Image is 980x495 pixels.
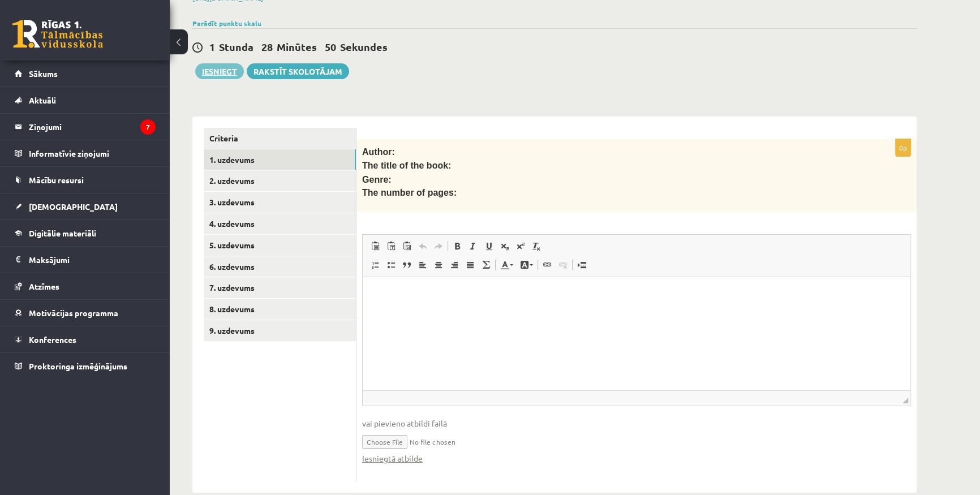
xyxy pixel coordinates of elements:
a: Rakstīt skolotājam [247,63,349,79]
iframe: Rich Text Editor, wiswyg-editor-user-answer-47433804399660 [363,277,910,390]
a: Ziņojumi7 [15,114,156,140]
a: 1. uzdevums [204,149,356,170]
a: Undo (Ctrl+Z) [415,239,431,253]
a: Aktuāli [15,87,156,113]
a: Redo (Ctrl+Y) [431,239,446,253]
a: Motivācijas programma [15,300,156,326]
a: 3. uzdevums [204,192,356,213]
a: Digitālie materiāli [15,220,156,246]
span: The title of the book: [362,161,451,170]
i: 7 [140,119,156,135]
span: Genre: [362,175,392,184]
a: Insert/Remove Bulleted List [383,257,399,272]
a: Paste from Word [399,239,415,253]
a: 5. uzdevums [204,235,356,256]
legend: Maksājumi [29,247,156,273]
span: Mācību resursi [29,175,84,185]
a: Sākums [15,61,156,87]
legend: Ziņojumi [29,114,156,140]
a: Link (Ctrl+K) [539,257,555,272]
p: 0p [895,139,911,157]
span: Drag to resize [902,398,908,403]
a: Background Colour [517,257,536,272]
a: [DEMOGRAPHIC_DATA] [15,193,156,219]
a: 6. uzdevums [204,256,356,277]
a: Parādīt punktu skalu [192,19,261,28]
span: Sekundes [340,40,388,53]
a: Paste (Ctrl+V) [367,239,383,253]
span: The number of pages: [362,188,457,197]
a: Atzīmes [15,273,156,299]
span: 1 [209,40,215,53]
a: Align Right [446,257,462,272]
a: Criteria [204,128,356,149]
span: 28 [261,40,273,53]
a: Iesniegtā atbilde [362,453,423,464]
a: Block Quote [399,257,415,272]
span: Motivācijas programma [29,308,118,318]
legend: Informatīvie ziņojumi [29,140,156,166]
a: Rīgas 1. Tālmācības vidusskola [12,20,103,48]
a: 7. uzdevums [204,277,356,298]
span: Sākums [29,68,58,79]
a: Justify [462,257,478,272]
a: Insert/Remove Numbered List [367,257,383,272]
a: Maksājumi [15,247,156,273]
a: Konferences [15,326,156,352]
span: Konferences [29,334,76,345]
a: 4. uzdevums [204,213,356,234]
span: vai pievieno atbildi failā [362,417,911,429]
span: Aktuāli [29,95,56,105]
span: Minūtes [277,40,317,53]
a: 8. uzdevums [204,299,356,320]
span: Proktoringa izmēģinājums [29,361,127,371]
a: Insert Page Break for Printing [574,257,590,272]
a: Math [478,257,494,272]
span: Digitālie materiāli [29,228,96,238]
a: Bold (Ctrl+B) [449,239,465,253]
a: Unlink [555,257,571,272]
a: 2. uzdevums [204,170,356,191]
a: 9. uzdevums [204,320,356,341]
span: Atzīmes [29,281,59,291]
a: Paste as plain text (Ctrl+Shift+V) [383,239,399,253]
a: Superscript [513,239,528,253]
a: Remove Format [528,239,544,253]
span: [DEMOGRAPHIC_DATA] [29,201,118,212]
a: Mācību resursi [15,167,156,193]
a: Align Left [415,257,431,272]
a: Text Colour [497,257,517,272]
a: Subscript [497,239,513,253]
span: Author: [362,147,395,157]
span: 50 [325,40,336,53]
button: Iesniegt [195,63,244,79]
span: Stunda [219,40,253,53]
a: Italic (Ctrl+I) [465,239,481,253]
a: Centre [431,257,446,272]
a: Proktoringa izmēģinājums [15,353,156,379]
a: Informatīvie ziņojumi [15,140,156,166]
a: Underline (Ctrl+U) [481,239,497,253]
